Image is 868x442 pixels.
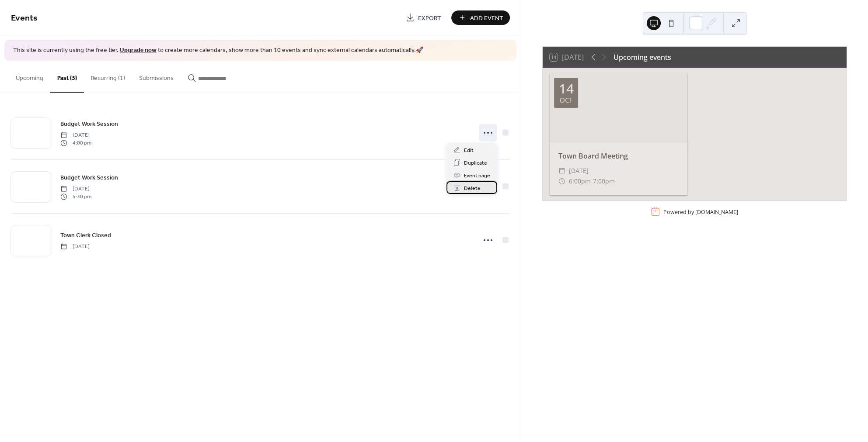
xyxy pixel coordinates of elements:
div: Town Board Meeting [550,151,687,161]
span: [DATE] [60,185,91,193]
a: Town Clerk Closed [60,230,111,240]
a: Upgrade now [120,45,157,56]
button: Recurring (1) [84,61,132,92]
div: ​ [558,166,565,176]
span: 6:00pm [569,176,591,186]
span: Budget Work Session [60,173,118,182]
span: [DATE] [569,166,589,176]
div: 14 [559,82,574,95]
span: 4:00 pm [60,139,91,147]
div: Upcoming events [614,52,671,62]
button: Upcoming [9,61,50,92]
span: Event page [464,171,490,180]
span: Budget Work Session [60,119,118,128]
span: This site is currently using the free tier. to create more calendars, show more than 10 events an... [13,46,423,55]
span: Export [418,14,441,23]
button: Submissions [132,61,181,92]
button: Add Event [451,10,510,25]
span: Edit [464,146,474,155]
div: Oct [560,97,572,104]
span: Town Clerk Closed [60,231,111,240]
span: Duplicate [464,159,487,168]
span: [DATE] [60,131,91,139]
span: - [591,176,593,186]
span: [DATE] [60,242,90,250]
span: 5:30 pm [60,193,91,201]
span: 7:00pm [593,176,615,186]
a: Export [399,10,448,25]
button: Past (3) [50,61,84,93]
a: Budget Work Session [60,173,118,183]
span: Delete [464,184,481,193]
a: Budget Work Session [60,119,118,129]
div: ​ [558,176,565,186]
a: [DOMAIN_NAME] [695,208,738,215]
div: Powered by [663,208,738,215]
span: Events [11,10,38,27]
span: Add Event [470,14,503,23]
